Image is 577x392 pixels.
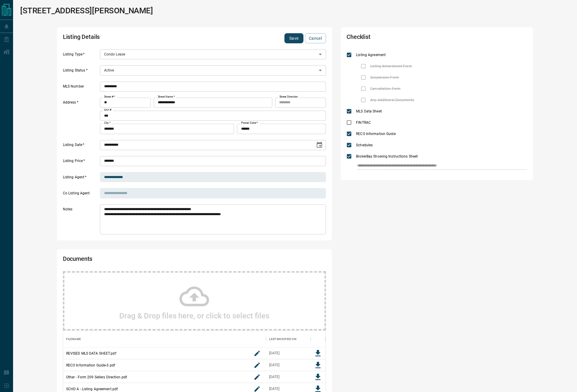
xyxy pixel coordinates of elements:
[269,331,296,347] div: Last Modified On
[63,331,266,347] div: Filename
[269,351,280,356] div: Oct 12, 2025
[63,158,98,166] label: Listing Price
[63,52,98,60] label: Listing Type
[355,131,397,137] span: RECO Information Guide
[66,363,115,368] p: RECO Information Guide-3.pdf
[158,95,175,99] label: Street Name
[312,371,324,383] button: Download File
[63,255,221,265] h2: Documents
[63,271,326,331] div: Drag & Drop files here, or click to select files
[63,84,98,92] label: MLS Number
[369,75,401,80] span: Suspension Form
[355,120,373,125] span: FINTRAC
[63,100,98,134] label: Address
[104,121,111,125] label: City
[119,311,269,320] h2: Drag & Drop files here, or click to select files
[355,142,374,148] span: Schedules
[279,95,298,99] label: Street Direction
[63,191,98,199] label: Co Listing Agent
[266,331,311,347] div: Last Modified On
[369,64,414,69] span: Listing Amendment Form
[20,6,153,15] h1: [STREET_ADDRESS][PERSON_NAME]
[355,52,387,58] span: Listing Agreement
[66,386,118,392] p: SCHD A - Listing Agreement.pdf
[241,121,258,125] label: Postal Code
[251,359,263,371] button: rename button
[357,162,515,170] input: checklist input
[104,95,115,99] label: Street #
[66,351,116,356] p: REVISED MLS DATA SHEET.pdf
[63,142,98,150] label: Listing Date
[269,374,280,380] div: Oct 11, 2025
[63,68,98,76] label: Listing Status
[63,33,221,43] h2: Listing Details
[66,331,81,347] div: Filename
[305,33,326,43] button: Cancel
[251,347,263,359] button: rename button
[66,374,127,380] p: Other - Form 209 Sellers Direction.pdf
[251,371,263,383] button: rename button
[100,65,326,75] div: Active
[269,363,280,368] div: Oct 11, 2025
[100,49,326,59] div: Condo Lease
[284,33,303,43] button: Save
[312,347,324,359] button: Download File
[63,175,98,182] label: Listing Agent
[104,108,112,112] label: Unit #
[63,207,98,234] label: Notes
[314,139,325,151] button: Choose date, selected date is Oct 12, 2025
[312,359,324,371] button: Download File
[355,109,384,114] span: MLS Data Sheet
[355,154,419,159] span: BrokerBay Showing Instructions Sheet
[369,97,416,103] span: Any Additional Documents
[369,86,402,91] span: Cancellation Form
[347,33,455,43] h2: Checklist
[269,386,280,391] div: Oct 11, 2025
